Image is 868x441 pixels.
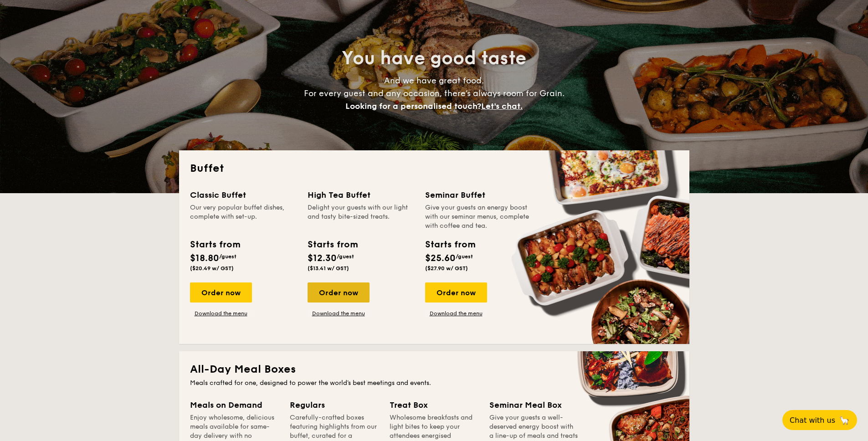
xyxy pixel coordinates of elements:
[425,189,532,201] div: Seminar Buffet
[190,189,297,201] div: Classic Buffet
[425,265,468,272] span: ($27.90 w/ GST)
[190,238,240,251] div: Starts from
[308,253,337,264] span: $12.30
[308,265,349,272] span: ($13.41 w/ GST)
[190,282,252,303] div: Order now
[481,101,523,111] span: Let's chat.
[190,362,678,377] h2: All-Day Meal Boxes
[782,410,857,430] button: Chat with us🦙
[308,203,414,231] div: Delight your guests with our light and tasty bite-sized treats.
[337,253,354,260] span: /guest
[190,265,234,272] span: ($20.49 w/ GST)
[190,253,219,264] span: $18.80
[308,238,357,251] div: Starts from
[425,282,487,303] div: Order now
[425,238,475,251] div: Starts from
[308,282,370,303] div: Order now
[190,310,252,317] a: Download the menu
[190,203,297,231] div: Our very popular buffet dishes, complete with set-up.
[425,203,532,231] div: Give your guests an energy boost with our seminar menus, complete with coffee and tea.
[839,415,850,426] span: 🦙
[489,399,578,411] div: Seminar Meal Box
[190,161,678,176] h2: Buffet
[425,310,487,317] a: Download the menu
[790,416,835,425] span: Chat with us
[190,399,279,411] div: Meals on Demand
[308,189,414,201] div: High Tea Buffet
[190,379,678,388] div: Meals crafted for one, designed to power the world's best meetings and events.
[456,253,473,260] span: /guest
[390,399,478,411] div: Treat Box
[290,399,379,411] div: Regulars
[425,253,456,264] span: $25.60
[308,310,370,317] a: Download the menu
[219,253,236,260] span: /guest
